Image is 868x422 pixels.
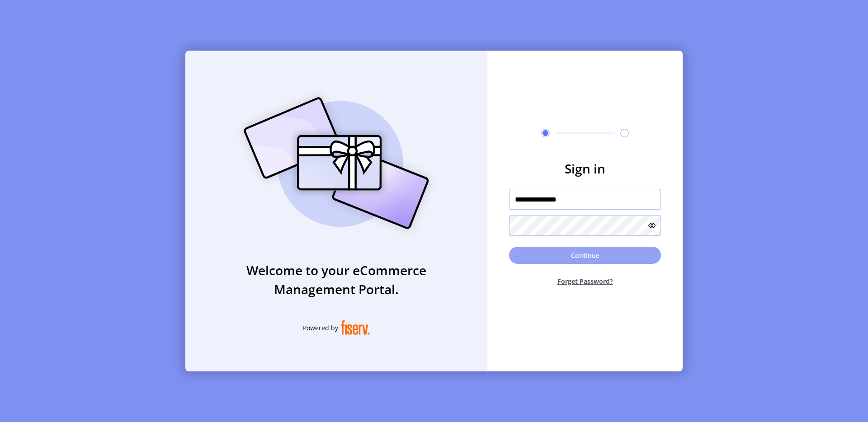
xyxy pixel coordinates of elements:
button: Forget Password? [509,269,661,293]
span: Powered by [303,323,338,333]
button: Continue [509,247,661,264]
h3: Welcome to your eCommerce Management Portal. [185,261,487,299]
img: card_Illustration.svg [230,87,443,239]
h3: Sign in [509,159,661,178]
